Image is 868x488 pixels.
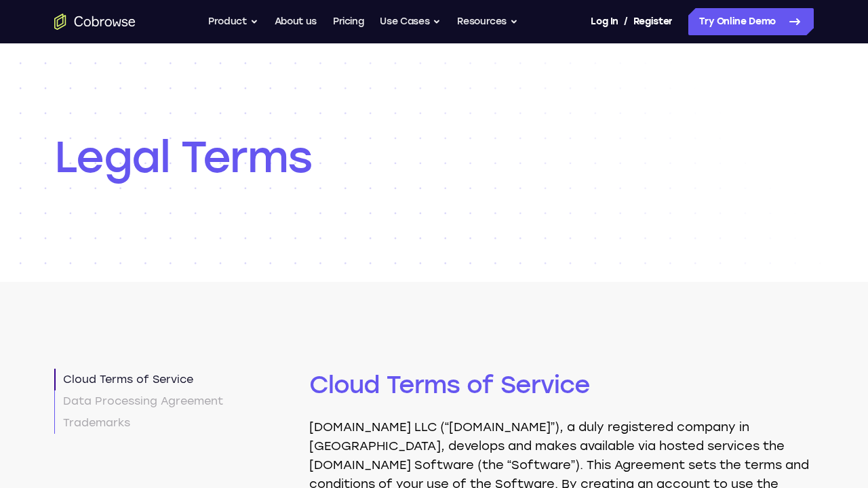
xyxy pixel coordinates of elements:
a: Register [633,8,673,35]
a: Trademarks [54,412,223,434]
button: Product [208,8,258,35]
a: Go to the home page [54,14,136,30]
a: Log In [591,8,618,35]
a: About us [275,8,317,35]
button: Use Cases [380,8,441,35]
h2: Cloud Terms of Service [309,239,814,401]
h1: Legal Terms [54,130,814,184]
a: Try Online Demo [688,8,814,35]
a: Cloud Terms of Service [54,369,223,390]
a: Pricing [333,8,364,35]
span: / [624,14,628,30]
a: Data Processing Agreement [54,390,223,412]
button: Resources [457,8,518,35]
